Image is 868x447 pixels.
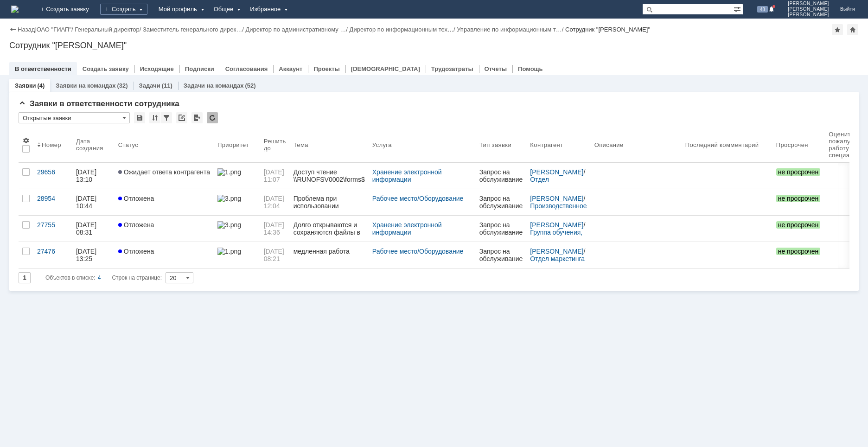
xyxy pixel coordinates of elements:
div: Создать [100,4,147,15]
div: Сохранить вид [134,112,145,123]
a: Группа обучения, оценки и развития персонала [530,229,587,251]
div: / [143,26,245,33]
a: Ожидает ответа контрагента [115,163,214,189]
div: [DATE] 13:25 [76,248,98,262]
a: ОАО "ГИАП" [37,26,71,33]
div: / [530,221,587,236]
th: Тип заявки [476,127,527,163]
a: 27755 [33,216,72,242]
a: 29656 [33,163,72,189]
a: [DEMOGRAPHIC_DATA] [351,65,420,72]
a: [DATE] 11:07 [260,163,290,189]
a: не просрочен [772,189,825,215]
div: / [530,168,587,183]
span: Отложена [118,221,154,229]
div: Номер [42,141,61,148]
a: [PERSON_NAME] [530,195,583,202]
a: медленная работа [290,242,369,268]
div: Описание [594,141,624,148]
span: [PERSON_NAME] [788,12,829,18]
span: Отложена [118,248,154,255]
div: [DATE] 08:31 [76,221,98,236]
span: Ожидает ответа контрагента [118,168,210,176]
div: Проблема при использовании гарнитуры на компьютере [PERSON_NAME] [294,195,365,210]
div: / [530,195,587,210]
a: Отдел автоматизации проектирования [530,176,579,198]
div: (4) [37,82,45,89]
a: Хранение электронной информации [372,221,444,236]
a: Отложена [115,189,214,215]
div: Контрагент [530,141,563,148]
a: Директор по информационным тех… [350,26,453,33]
th: Услуга [369,127,476,163]
div: 27476 [37,248,69,255]
div: 29656 [37,168,69,176]
a: не просрочен [772,216,825,242]
span: [PERSON_NAME] [788,1,829,6]
div: Услуга [372,141,393,148]
div: / [530,248,587,262]
a: Отчеты [485,65,507,72]
div: Статус [118,141,138,148]
a: 3.png [214,216,260,242]
a: [PERSON_NAME] [530,168,583,176]
img: 1.png [217,248,241,255]
div: Запрос на обслуживание [479,221,523,236]
a: [DATE] 13:10 [72,163,115,189]
th: Номер [33,127,72,163]
a: Задачи [139,82,160,89]
a: [DATE] 12:04 [260,189,290,215]
a: Хранение электронной информации [372,168,444,183]
a: не просрочен [772,163,825,189]
div: Сотрудник "[PERSON_NAME]" [9,41,859,50]
span: Объектов в списке: [45,275,95,281]
a: Создать заявку [83,65,129,72]
a: Рабочее место/Оборудование [372,195,463,202]
img: 3.png [217,221,241,229]
i: Строк на странице: [45,272,162,283]
a: Запрос на обслуживание [476,189,527,215]
a: Заявки на командах [56,82,115,89]
a: [DATE] 14:36 [260,216,290,242]
a: Перейти на домашнюю страницу [11,6,19,13]
a: Отдел маркетинга [530,255,585,262]
a: Подписки [185,65,214,72]
a: Запрос на обслуживание [476,242,527,268]
div: Добавить в избранное [832,24,843,35]
div: / [350,26,457,33]
div: 27755 [37,221,69,229]
img: 3.png [217,195,241,202]
span: не просрочен [776,248,821,255]
div: / [245,26,349,33]
div: Долго открываются и сохраняются файлы в сетевой папке [294,221,365,236]
a: 1.png [214,163,260,189]
a: Доступ чтение \\RUNOFSV0002\forms$ Дзержинский Офис [290,163,369,189]
span: не просрочен [776,221,821,229]
span: не просрочен [776,195,821,202]
div: Просрочен [776,141,808,148]
div: Запрос на обслуживание [479,195,523,210]
div: Доступ чтение \\RUNOFSV0002\forms$ Дзержинский Офис [294,168,365,183]
a: Задачи на командах [184,82,244,89]
span: [DATE] 12:04 [264,195,286,210]
div: 28954 [37,195,69,202]
div: / [75,26,143,33]
div: Фильтрация... [161,112,172,123]
a: Согласования [225,65,268,72]
a: 1.png [214,242,260,268]
a: Отложена [115,242,214,268]
th: Контрагент [526,127,590,163]
div: | [35,26,36,32]
div: Приоритет [217,141,249,148]
div: 4 [98,272,101,283]
a: Исходящие [140,65,174,72]
a: Проекты [313,65,339,72]
a: Трудозатраты [431,65,473,72]
a: Запрос на обслуживание [476,216,527,242]
a: Заявки [15,82,36,89]
div: Тема [294,141,308,148]
a: не просрочен [772,242,825,268]
a: 27476 [33,242,72,268]
img: 1.png [217,168,241,176]
th: Тема [290,127,369,163]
